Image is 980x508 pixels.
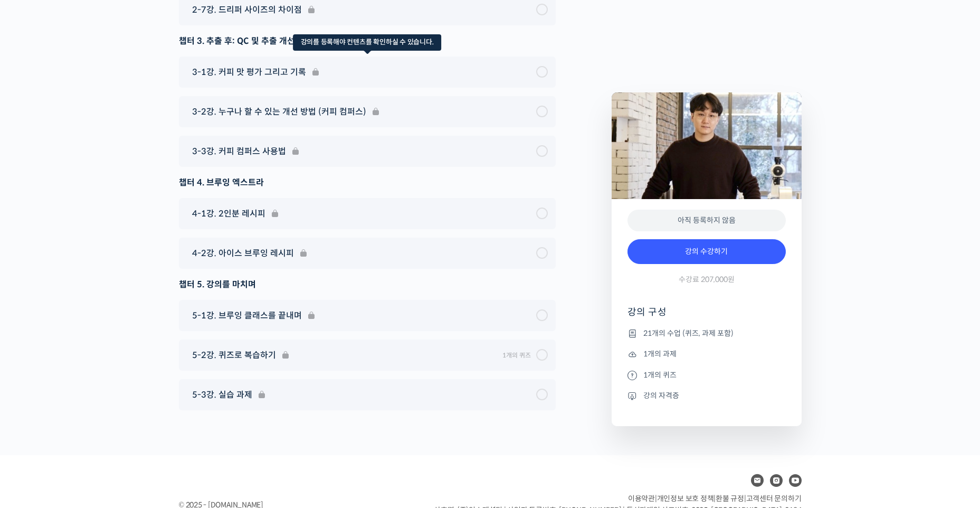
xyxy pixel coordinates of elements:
a: 이용약관 [628,494,655,503]
span: 대화 [97,351,109,360]
li: 21개의 수업 (퀴즈, 과제 포함) [627,327,786,340]
span: 수강료 207,000원 [679,275,735,285]
a: 설정 [136,335,203,361]
li: 1개의 퀴즈 [627,369,786,381]
a: 강의 수강하기 [627,239,786,265]
a: 환불 규정 [716,494,744,503]
span: 고객센터 문의하기 [746,494,802,503]
li: 1개의 과제 [627,348,786,361]
a: 홈 [3,335,70,361]
a: 대화 [70,335,136,361]
div: 챕터 5. 강의를 마치며 [179,277,556,291]
span: 홈 [33,351,40,359]
span: 설정 [163,351,176,359]
div: 아직 등록하지 않음 [627,210,786,231]
div: 챕터 4. 브루잉 엑스트라 [179,175,556,190]
li: 강의 자격증 [627,389,786,402]
div: 챕터 3. 추출 후: QC 및 추출 개선방법 [179,34,556,48]
a: 개인정보 보호 정책 [657,494,714,503]
h4: 강의 구성 [627,306,786,327]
